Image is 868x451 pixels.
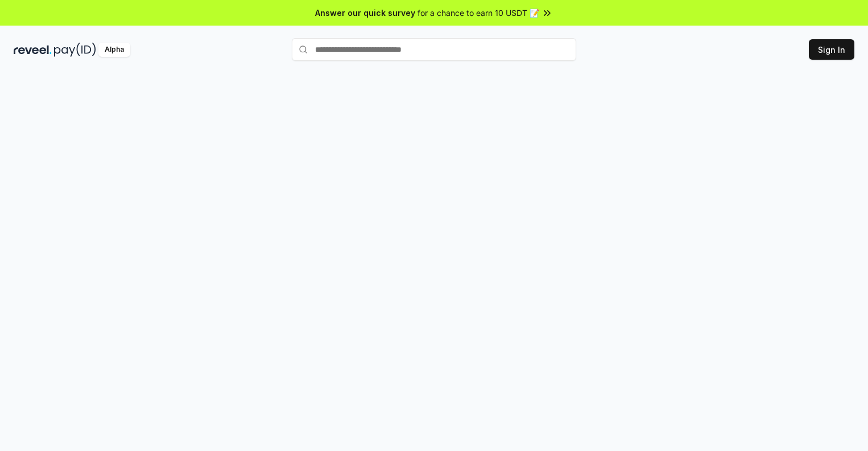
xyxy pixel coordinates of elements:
[809,39,854,60] button: Sign In
[418,7,539,19] span: for a chance to earn 10 USDT 📝
[98,43,130,57] div: Alpha
[14,43,52,57] img: reveel_dark
[54,43,96,57] img: pay_id
[315,7,415,19] span: Answer our quick survey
